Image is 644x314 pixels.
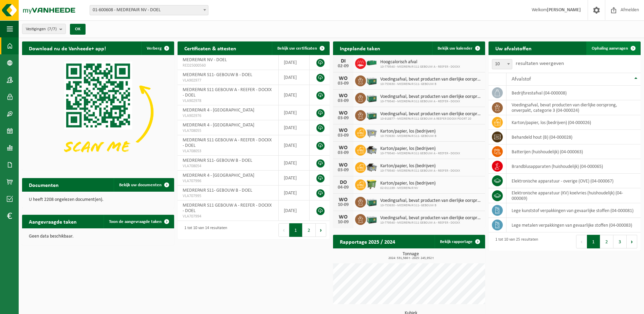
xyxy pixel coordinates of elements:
[183,113,273,119] span: VLA902976
[366,161,378,173] img: WB-5000-GAL-GY-01
[48,27,57,31] count: (7/7)
[380,100,482,104] span: 10-779540 - MEDREPAIR S11 GEBOUW A - REEFER - DOCKX
[492,59,512,69] span: 10
[380,181,436,186] span: Karton/papier, los (bedrijven)
[366,74,378,86] img: PB-LB-0680-HPE-GN-01
[183,57,227,63] span: MEDREPAIR NV - DOEL
[336,93,350,99] div: WO
[279,85,310,105] td: [DATE]
[380,169,460,173] span: 10-779540 - MEDREPAIR S11 GEBOUW A - REEFER - DOCKX
[366,109,378,121] img: PB-LB-0680-HPE-GN-01
[183,72,252,77] span: MEDREPAIR S11- GEBOUW B - DOEL
[592,46,628,51] span: Ophaling aanvragen
[336,162,350,168] div: WO
[507,203,641,218] td: lege kunststof verpakkingen van gevaarlijke stoffen (04-000081)
[380,163,460,169] span: Karton/papier, los (bedrijven)
[586,41,640,55] a: Ophaling aanvragen
[366,92,378,103] img: PB-LB-0680-HPE-GN-01
[278,223,289,237] button: Previous
[438,46,473,51] span: Bekijk uw kalender
[336,220,350,225] div: 10-09
[380,117,482,121] span: 10-918877 - MEDREPAIR S11 GEBOUW A REEFER DOCKX POORT 20
[336,133,350,138] div: 03-09
[90,5,208,15] span: 01-600608 - MEDREPAIR NV - DOEL
[316,223,326,237] button: Next
[366,144,378,155] img: WB-5000-GAL-GY-01
[380,65,460,69] span: 10-779540 - MEDREPAIR S11 GEBOUW A - REEFER - DOCKX
[336,99,350,103] div: 03-09
[141,41,173,55] button: Verberg
[22,215,84,228] h2: Aangevraagde taken
[336,64,350,69] div: 02-09
[380,77,482,82] span: Voedingsafval, bevat producten van dierlijke oorsprong, onverpakt, categorie 3
[183,149,273,154] span: VLA708053
[147,46,162,51] span: Verberg
[181,223,227,238] div: 1 tot 10 van 14 resultaten
[183,188,252,193] span: MEDREPAIR S11- GEBOUW B - DOEL
[547,7,581,13] strong: [PERSON_NAME]
[507,159,641,174] td: brandblusapparaten (huishoudelijk) (04-000065)
[183,87,272,98] span: MEDREPAIR S11 GEBOUW A - REEFER - DOCKX - DOEL
[613,235,627,248] button: 3
[29,197,167,202] p: U heeft 2208 ongelezen document(en).
[380,215,482,221] span: Voedingsafval, bevat producten van dierlijke oorsprong, onverpakt, categorie 3
[380,129,436,134] span: Karton/papier, los (bedrijven)
[492,59,512,69] span: 10
[183,193,273,199] span: VLA707995
[492,234,538,249] div: 1 tot 10 van 25 resultaten
[435,235,484,248] a: Bekijk rapportage
[183,214,273,219] span: VLA707994
[279,156,310,171] td: [DATE]
[380,82,482,86] span: 10-753630 - MEDREPAIR S11- GEBOUW B
[380,146,460,152] span: Karton/papier, los (bedrijven)
[178,41,243,55] h2: Certificaten & attesten
[432,41,484,55] a: Bekijk uw kalender
[336,128,350,133] div: WO
[507,174,641,188] td: elektronische apparatuur - overige (OVE) (04-000067)
[279,55,310,70] td: [DATE]
[279,200,310,221] td: [DATE]
[114,178,173,192] a: Bekijk uw documenten
[336,180,350,185] div: DO
[183,123,254,128] span: MEDREPAIR 4 - [GEOGRAPHIC_DATA]
[336,145,350,151] div: WO
[380,152,460,156] span: 10-779540 - MEDREPAIR S11 GEBOUW A - REEFER - DOCKX
[183,173,254,178] span: MEDREPAIR 4 - [GEOGRAPHIC_DATA]
[576,235,587,248] button: Previous
[119,183,162,187] span: Bekijk uw documenten
[336,214,350,220] div: WO
[627,235,637,248] button: Next
[366,196,378,207] img: PB-LB-0680-HPE-GN-01
[272,41,329,55] a: Bekijk uw certificaten
[183,128,273,134] span: VLA708055
[279,171,310,186] td: [DATE]
[336,110,350,116] div: WO
[109,220,162,224] span: Toon de aangevraagde taken
[380,204,482,208] span: 10-753630 - MEDREPAIR S11- GEBOUW B
[279,186,310,200] td: [DATE]
[380,59,460,65] span: Hoogcalorisch afval
[336,185,350,190] div: 04-09
[366,126,378,138] img: WB-2500-GAL-GY-01
[336,252,485,260] h3: Tonnage
[22,178,66,191] h2: Documenten
[26,24,57,34] span: Vestigingen
[336,197,350,203] div: WO
[507,130,641,144] td: behandeld hout (B) (04-000028)
[29,234,167,239] p: Geen data beschikbaar.
[333,41,387,55] h2: Ingeplande taken
[587,235,600,248] button: 1
[507,218,641,232] td: lege metalen verpakkingen van gevaarlijke stoffen (04-000083)
[507,115,641,130] td: karton/papier, los (bedrijven) (04-000026)
[183,203,272,213] span: MEDREPAIR S11 GEBOUW A - REEFER - DOCKX - DOEL
[380,186,436,190] span: 02-011199 - MEDREPAIR NV
[336,203,350,207] div: 10-09
[279,135,310,156] td: [DATE]
[104,215,173,228] a: Toon de aangevraagde taken
[302,223,316,237] button: 2
[22,24,66,34] button: Vestigingen(7/7)
[380,221,482,225] span: 10-779540 - MEDREPAIR S11 GEBOUW A - REEFER - DOCKX
[183,78,273,83] span: VLA902977
[289,223,302,237] button: 1
[336,168,350,173] div: 03-09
